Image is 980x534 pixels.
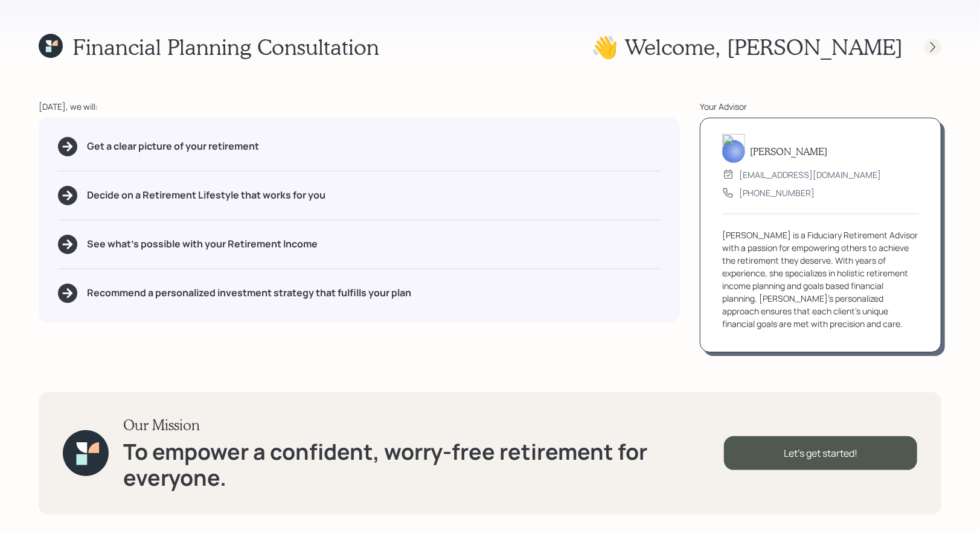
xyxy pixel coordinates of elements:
[739,186,815,199] div: [PHONE_NUMBER]
[87,141,259,152] h5: Get a clear picture of your retirement
[87,287,411,299] h5: Recommend a personalized investment strategy that fulfills your plan
[72,34,379,60] h1: Financial Planning Consultation
[739,168,881,181] div: [EMAIL_ADDRESS][DOMAIN_NAME]
[87,238,318,250] h5: See what's possible with your Retirement Income
[750,145,827,157] h5: [PERSON_NAME]
[722,134,745,163] img: treva-nostdahl-headshot.png
[123,416,724,434] h3: Our Mission
[39,100,681,113] div: [DATE], we will:
[700,100,941,113] div: Your Advisor
[724,436,917,470] div: Let's get started!
[87,189,325,201] h5: Decide on a Retirement Lifestyle that works for you
[722,229,919,330] div: [PERSON_NAME] is a Fiduciary Retirement Advisor with a passion for empowering others to achieve t...
[123,439,724,491] h1: To empower a confident, worry-free retirement for everyone.
[591,34,903,60] h1: 👋 Welcome , [PERSON_NAME]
